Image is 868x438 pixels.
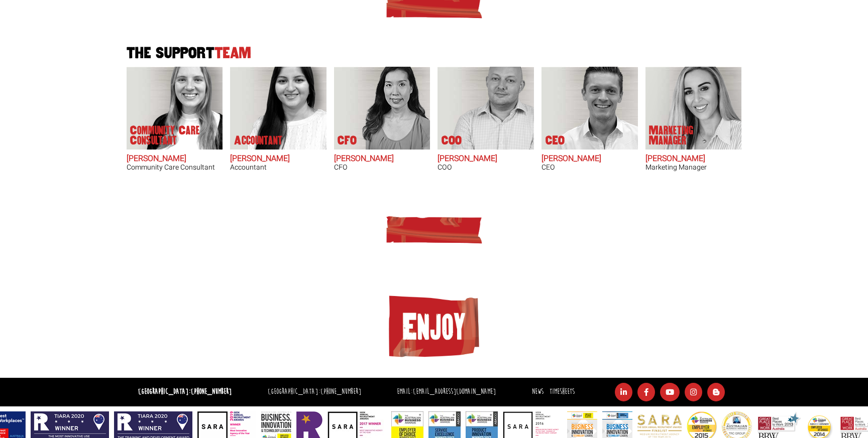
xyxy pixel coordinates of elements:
[214,45,251,61] span: Team
[438,155,534,164] h2: [PERSON_NAME]
[130,125,210,145] p: Community Care Consultant
[645,155,742,164] h2: [PERSON_NAME]
[334,155,430,164] h2: [PERSON_NAME]
[241,67,327,150] img: Simran Kaur does Accountant
[541,155,638,164] h2: [PERSON_NAME]
[265,385,364,399] li: [GEOGRAPHIC_DATA]:
[649,125,729,145] p: Marketing Manager
[234,135,282,145] p: Accountant
[123,46,745,61] h2: The Support
[550,387,575,396] a: Timesheets
[127,164,223,171] h3: Community Care Consultant
[137,67,223,150] img: Anna Reddy does Community Care Consultant
[532,387,544,396] a: News
[438,164,534,171] h3: COO
[345,67,430,150] img: Laura Yang's our CFO
[191,387,232,396] a: [PHONE_NUMBER]
[541,164,638,171] h3: CEO
[334,164,430,171] h3: CFO
[338,135,357,145] p: CFO
[449,67,534,150] img: Simon Moss's our COO
[127,155,223,164] h2: [PERSON_NAME]
[546,135,565,145] p: CEO
[320,387,361,396] a: [PHONE_NUMBER]
[553,67,638,150] img: Geoff Millar's our CEO
[645,164,742,171] h3: Marketing Manager
[645,67,741,150] img: Monique Rodrigues does Marketing Manager
[413,387,496,396] a: [EMAIL_ADDRESS][DOMAIN_NAME]
[442,135,462,145] p: COO
[138,387,232,396] strong: [GEOGRAPHIC_DATA]:
[230,155,327,164] h2: [PERSON_NAME]
[230,164,327,171] h3: Accountant
[394,385,498,399] li: Email:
